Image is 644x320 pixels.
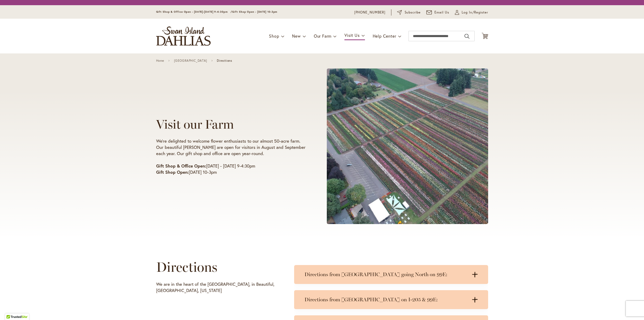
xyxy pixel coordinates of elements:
p: We are in the heart of the [GEOGRAPHIC_DATA], in Beautiful, [GEOGRAPHIC_DATA], [US_STATE] [156,281,279,294]
span: Log In/Register [462,10,488,15]
h3: Directions from [GEOGRAPHIC_DATA] on I-205 & 99E: [304,296,467,303]
p: We're delighted to welcome flower enthusiasts to our almost 50-acre farm. Our beautiful [PERSON_N... [156,138,307,157]
summary: Directions from [GEOGRAPHIC_DATA] going North on 99E: [294,265,488,284]
a: [GEOGRAPHIC_DATA] [174,59,207,62]
span: Email Us [434,10,449,15]
span: Visit Us [344,32,359,38]
a: Subscribe [397,10,421,15]
span: Shop [269,33,279,39]
a: Home [156,59,164,62]
a: store logo [156,26,211,46]
span: Gift Shop & Office Open - [DATE]-[DATE] 9-4:30pm / [156,10,232,13]
summary: Directions from [GEOGRAPHIC_DATA] on I-205 & 99E: [294,290,488,309]
h1: Visit our Farm [156,117,307,131]
span: Gift Shop Open - [DATE] 10-3pm [232,10,277,13]
span: Our Farm [314,33,331,39]
span: Help Center [373,33,396,39]
span: New [292,33,301,39]
a: Email Us [426,10,449,15]
span: Subscribe [405,10,421,15]
strong: Gift Shop Open: [156,169,189,175]
h1: Directions [156,259,279,275]
a: [PHONE_NUMBER] [354,10,386,15]
strong: Gift Shop & Office Open: [156,163,206,169]
h3: Directions from [GEOGRAPHIC_DATA] going North on 99E: [304,271,467,278]
a: Log In/Register [455,10,488,15]
button: Search [465,32,469,40]
span: Directions [217,59,232,62]
p: [DATE] - [DATE] 9-4:30pm [DATE] 10-3pm [156,163,307,175]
